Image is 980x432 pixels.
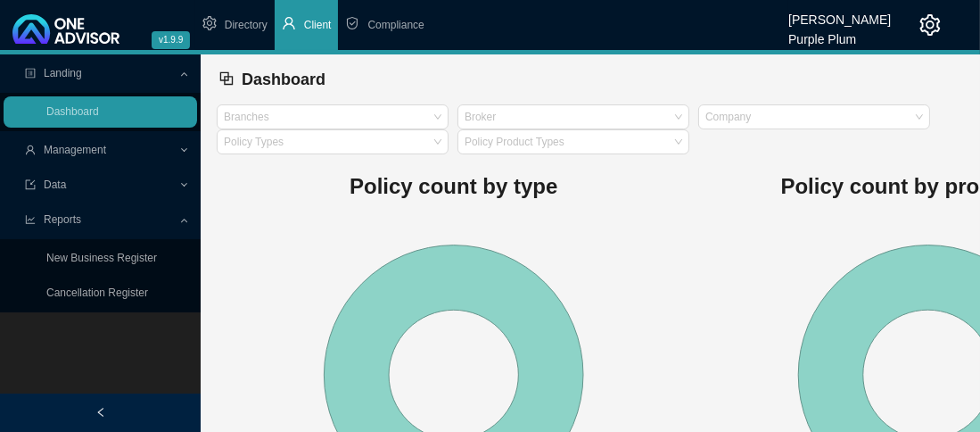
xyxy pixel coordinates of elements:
span: Landing [44,67,82,79]
h1: Policy count by type [217,169,691,204]
span: v1.9.9 [152,31,190,49]
span: Reports [44,213,81,226]
span: line-chart [25,214,36,225]
span: setting [202,16,217,30]
span: Data [44,179,66,191]
span: Management [44,144,106,156]
a: Dashboard [46,105,99,118]
span: Dashboard [242,71,325,88]
a: New Business Register [46,252,157,264]
span: left [95,407,106,418]
span: Compliance [367,19,424,31]
span: user [25,145,36,155]
div: [PERSON_NAME] [788,4,891,24]
a: Cancellation Register [46,287,148,299]
span: safety [345,16,359,30]
span: Client [304,19,332,31]
span: setting [919,14,941,36]
span: block [218,71,235,87]
span: profile [25,68,36,79]
div: Purple Plum [788,24,891,44]
span: import [25,179,36,190]
span: Directory [225,19,268,31]
span: user [282,16,296,30]
img: 2df55531c6924b55f21c4cf5d4484680-logo-light.svg [12,14,119,44]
